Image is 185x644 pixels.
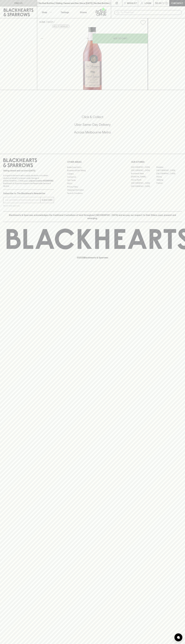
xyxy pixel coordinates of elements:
a: [GEOGRAPHIC_DATA] [131,166,156,169]
input: Try "Pinot noir" [121,10,180,15]
p: Blackhearts & Sparrows acknowledges the traditional Custodians of land throughout [GEOGRAPHIC_DAT... [5,213,180,220]
h5: Across Melbourne Metro [3,130,182,134]
a: Fitzroy North [131,178,156,182]
h5: Uber Same-Day Delivery [3,122,182,127]
strong: Liquor License #32064953 [29,180,53,182]
a: [GEOGRAPHIC_DATA] [156,172,182,175]
p: $0.00 [155,2,162,5]
a: FAQ's [67,182,118,185]
a: Shipping Information [67,188,118,192]
p: OUR STORES [131,160,182,164]
p: We will never spam you [3,204,54,207]
p: Shop [42,11,47,14]
a: [GEOGRAPHIC_DATA] [131,169,156,172]
a: Bottle Drop FAQ's [67,166,118,169]
a: Prahran [156,182,182,185]
p: Sibling owned and run since [DATE] [3,169,54,172]
a: [GEOGRAPHIC_DATA] [131,182,156,185]
a: [GEOGRAPHIC_DATA] [131,185,156,188]
p: Subscribe to The Blackhearts Newsletter [3,192,54,195]
p: Tastings [61,11,69,14]
a: SHOP [47,21,53,23]
a: Stores [74,6,93,18]
p: ADD TO CART [113,37,127,40]
a: Gift Cards [67,179,118,182]
p: Wishlist [127,2,137,5]
button: SUBSCRIBE [41,197,54,203]
p: It is against the law to sell or supply alcohol to, or to obtain alcohol on behalf of a person un... [3,174,54,187]
p: OTHER AREAS [67,160,118,164]
img: 3290.png [37,27,148,90]
img: bubble-icon [177,636,180,639]
a: Fitzroy [156,175,182,178]
a: [PERSON_NAME] [131,175,156,178]
p: SUBSCRIBE [42,198,53,202]
p: Login [145,2,151,5]
a: Business & Bulk Gifting [67,169,118,172]
a: Geelong [156,178,182,182]
button: ADD TO CART [93,34,148,43]
button: Add to wishlist [52,25,69,28]
p: FIND US [14,2,23,5]
div: Call to action block [3,104,182,149]
a: Careers [67,172,118,175]
a: [GEOGRAPHIC_DATA] [156,169,182,172]
a: Privacy Policy [67,185,118,188]
a: Braddon [156,166,182,169]
button: Add to wishlist [139,19,147,26]
p: 0 [166,2,167,4]
a: HOME [39,21,45,23]
a: Tastings [56,6,74,18]
a: Contact Us [67,175,118,179]
p: Checkout [171,2,183,5]
a: Brunswick West [131,172,156,175]
a: Terms & Conditions [67,192,118,195]
button: Shop [37,6,56,18]
h5: Click & Collect [3,115,182,119]
p: Stores [80,11,87,14]
input: e.g. jane@blackheartsandsparrows.com.au [5,198,40,202]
